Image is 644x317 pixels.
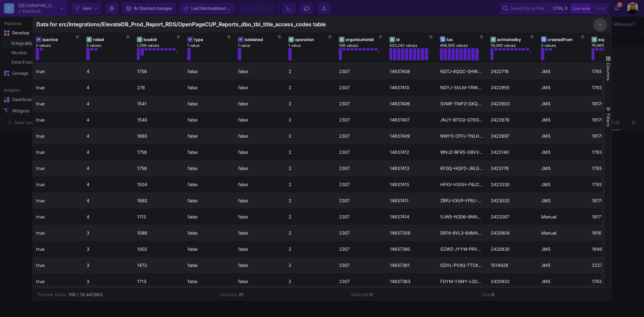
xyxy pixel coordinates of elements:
div: 2 [289,274,332,289]
div: 3 values [86,43,137,48]
div: false [188,64,231,79]
div: 2 [289,177,332,192]
div: 2 [289,144,332,160]
div: type [194,37,227,42]
div: 4 [87,80,130,96]
div: Manual [541,225,584,241]
div: 498,565 values [440,43,490,48]
div: GDVL-PVXQ-TTCK-HZXQ [440,257,483,273]
div: 3 [87,225,130,241]
div: 14837406 [390,96,433,112]
div: JMS [541,96,584,112]
div: expirydate [598,37,632,42]
div: 5JW5-N3D6-8NNB-DK7L [440,209,483,225]
span: Columns [606,63,611,81]
div: true [36,241,79,257]
div: 14837415 [390,177,433,192]
div: 1 value [187,43,238,48]
div: 503,242 values [389,43,440,48]
div: 1817011755 [592,96,635,112]
div: 14837412 [390,144,433,160]
div: false [238,193,281,209]
div: JMS [541,257,584,273]
div: operation [295,37,328,42]
div: 278 [137,80,180,96]
b: 0 [491,292,494,297]
div: JMS [541,128,584,144]
div: false [188,80,231,96]
div: 2307 [339,80,382,96]
div: false [238,96,281,112]
div: 4 [87,112,130,128]
div: false [238,128,281,144]
div: SVMF-TMFZ-GKQH-LRNL [440,96,483,112]
div: 2 [289,257,332,273]
div: 2422897 [491,128,534,144]
div: Manual [541,209,584,225]
div: 2 [289,96,332,112]
div: WNJZ-BFRS-GBVV-ZXLL [440,144,483,160]
div: 1817047226 [592,128,635,144]
div: JMS [541,112,584,128]
div: . [429,48,430,60]
div: 1680 [137,128,180,144]
div: 2420804 [491,225,534,241]
div: false [188,112,231,128]
div: false [238,80,281,96]
div: 1793180698 [592,274,635,289]
b: 0 [370,292,373,297]
div: tac [447,37,480,42]
b: 21 [239,292,244,297]
div: true [36,80,79,96]
div: 1756 [137,161,180,176]
div: 1793476799 [592,80,635,96]
div: . [479,48,480,60]
div: 14837410 [390,80,433,96]
div: 14837411 [390,193,433,209]
div: 2 [289,64,332,79]
div: 2307 [339,177,382,192]
div: 1504 [137,177,180,192]
div: 1756 [137,64,180,79]
div: 3 [87,257,130,273]
div: 1756 [137,144,180,160]
div: 3 values [541,43,591,48]
div: 2 [289,128,332,144]
div: 2 values [36,43,86,48]
div: 2307 [339,241,382,257]
div: 2307 [339,112,382,128]
div: 1002 [137,241,180,257]
div: 1817020568 [592,112,635,128]
div: 2 [289,241,332,257]
div: false [238,257,281,273]
div: false [238,209,281,225]
div: true [36,193,79,209]
div: false [238,177,281,192]
div: 2307 [339,274,382,289]
div: 4 [87,64,130,79]
div: false [188,128,231,144]
span: Filters [606,113,611,127]
div: 1793522556 [592,161,635,176]
div: false [188,96,231,112]
div: D974-6VL3-64MA-L3DD [440,225,483,241]
div: 2422955 [491,80,534,96]
div: false [188,225,231,241]
div: . [176,48,177,60]
div: 2422676 [491,112,534,128]
div: JMS [541,193,584,209]
div: JMS [541,274,584,289]
b: / 14,447,863 [77,291,102,298]
div: JNJY-BTGQ-QTKG-XXFX [440,112,483,128]
div: KFDQ-HQFD-JRLG-FNKJ [440,161,483,176]
div: 4 [87,128,130,144]
div: Data for src/Integrations/ElevateDB_Prod_Report_RDS/OpenPageCUP_Reports_dbo_tbl_title_access_code... [36,21,326,28]
div: 1816749869 [592,225,635,241]
div: 4 [87,209,130,225]
div: 108 values [339,43,389,48]
div: 1 value [238,43,288,48]
div: . [530,48,531,60]
div: 4 [87,96,130,112]
div: NWYS-CFFJ-TNLH-WBNQ [440,128,483,144]
div: organizationid [346,37,379,42]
